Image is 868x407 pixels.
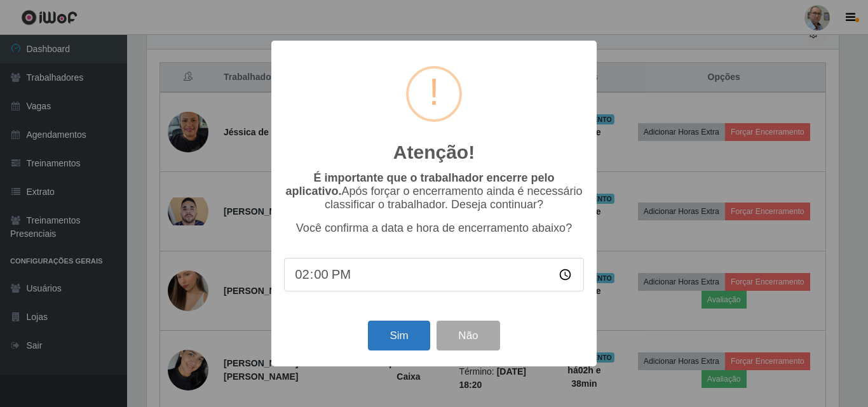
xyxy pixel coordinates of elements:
[437,321,499,350] button: Não
[284,222,584,235] p: Você confirma a data e hora de encerramento abaixo?
[393,141,475,164] h2: Atenção!
[368,321,430,350] button: Sim
[285,171,554,197] b: É importante que o trabalhador encerre pelo aplicativo.
[284,171,584,211] p: Após forçar o encerramento ainda é necessário classificar o trabalhador. Deseja continuar?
